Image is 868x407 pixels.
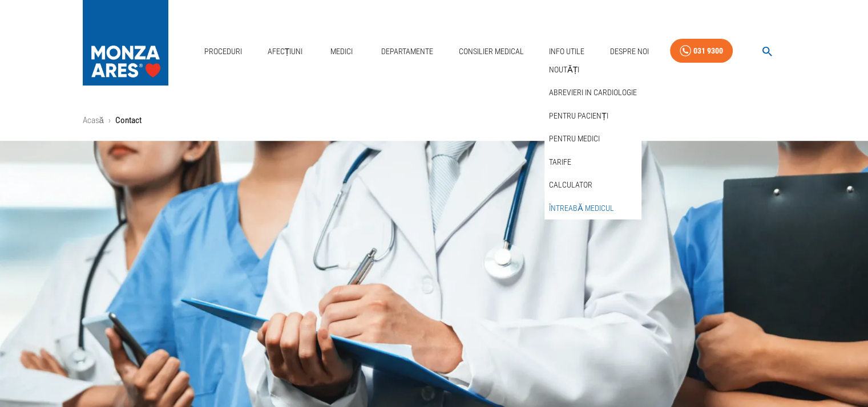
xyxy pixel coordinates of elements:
p: Contact [115,114,142,127]
a: Pentru medici [547,129,602,148]
div: 031 9300 [693,44,723,58]
a: Calculator [547,176,595,194]
a: Noutăți [547,60,582,79]
div: Pentru pacienți [544,104,641,128]
div: Întreabă medicul [544,197,641,220]
div: Noutăți [544,58,641,82]
a: Info Utile [544,40,589,63]
div: Calculator [544,173,641,197]
a: 031 9300 [670,39,733,63]
div: Pentru medici [544,127,641,150]
a: Proceduri [200,40,247,63]
a: Pentru pacienți [547,107,611,125]
a: Departamente [377,40,438,63]
a: Acasă [83,115,104,125]
a: Afecțiuni [263,40,308,63]
a: Despre Noi [605,40,653,63]
li: › [108,114,111,127]
nav: secondary mailbox folders [544,58,641,220]
nav: breadcrumb [83,114,786,127]
a: Medici [324,40,360,63]
a: Abrevieri in cardiologie [547,83,639,102]
a: Întreabă medicul [547,199,616,218]
a: Consilier Medical [454,40,528,63]
div: Abrevieri in cardiologie [544,81,641,104]
a: Tarife [547,153,574,172]
div: Tarife [544,150,641,174]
